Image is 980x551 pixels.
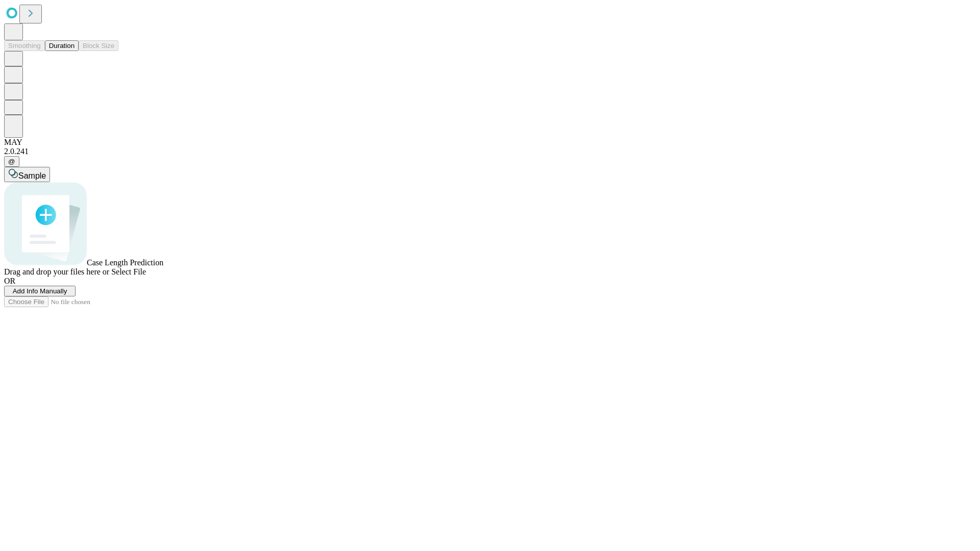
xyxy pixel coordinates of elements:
[4,40,45,51] button: Smoothing
[45,40,79,51] button: Duration
[4,267,109,276] span: Drag and drop your files here or
[4,286,76,296] button: Add Info Manually
[4,277,15,285] span: OR
[4,138,976,147] div: MAY
[13,287,67,295] span: Add Info Manually
[18,171,46,180] span: Sample
[111,267,146,276] span: Select File
[8,158,15,165] span: @
[4,147,976,156] div: 2.0.241
[4,167,50,182] button: Sample
[4,156,19,167] button: @
[79,40,118,51] button: Block Size
[87,258,163,267] span: Case Length Prediction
